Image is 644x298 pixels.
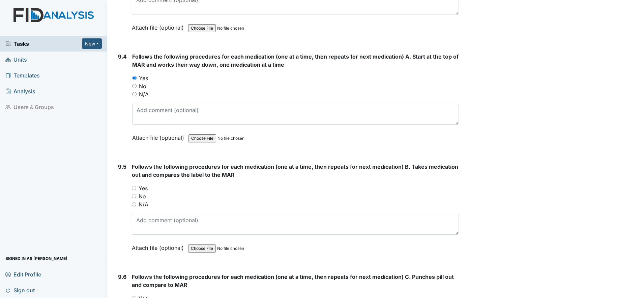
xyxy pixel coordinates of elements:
span: Follows the following procedures for each medication (one at a time, then repeats for next medica... [132,53,459,68]
span: Follows the following procedures for each medication (one at a time, then repeats for next medica... [132,273,454,288]
span: Analysis [5,86,35,96]
label: N/A [139,200,148,208]
input: N/A [132,202,136,206]
label: No [139,82,146,90]
input: No [132,84,137,88]
span: Sign out [5,285,35,295]
span: Signed in as [PERSON_NAME] [5,253,67,264]
label: 9.6 [118,273,126,281]
label: Yes [139,74,148,82]
label: Yes [139,184,148,192]
label: 9.4 [118,53,127,61]
label: Attach file (optional) [132,20,186,32]
input: Yes [132,76,137,80]
label: No [139,192,146,200]
input: N/A [132,92,137,96]
span: Templates [5,70,40,80]
button: New [82,38,102,49]
label: N/A [139,90,149,98]
label: Attach file (optional) [132,240,186,252]
span: Edit Profile [5,269,41,279]
a: Tasks [5,40,82,48]
label: 9.5 [118,163,126,171]
input: Yes [132,186,136,190]
span: Units [5,54,27,65]
input: No [132,194,136,198]
label: Attach file (optional) [132,130,187,142]
span: Follows the following procedures for each medication (one at a time, then repeats for next medica... [132,163,458,178]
